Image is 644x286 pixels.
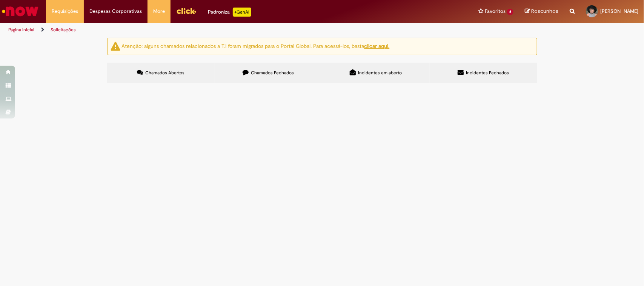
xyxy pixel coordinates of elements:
[208,8,251,17] div: Padroniza
[122,43,390,49] ng-bind-html: Atenção: alguns chamados relacionados a T.I foram migrados para o Portal Global. Para acessá-los,...
[8,27,34,33] a: Página inicial
[600,8,638,14] span: [PERSON_NAME]
[485,8,506,15] span: Favoritos
[89,8,142,15] span: Despesas Corporativas
[531,8,558,15] span: Rascunhos
[466,70,509,76] span: Incidentes Fechados
[251,70,294,76] span: Chamados Fechados
[52,8,78,15] span: Requisições
[1,4,40,19] img: ServiceNow
[364,43,390,49] a: clicar aqui.
[233,8,251,17] p: +GenAi
[153,8,165,15] span: More
[6,23,424,37] ul: Trilhas de página
[51,27,76,33] a: Solicitações
[358,70,402,76] span: Incidentes em aberto
[507,9,513,15] span: 6
[145,70,184,76] span: Chamados Abertos
[176,5,197,17] img: click_logo_yellow_360x200.png
[525,8,558,15] a: Rascunhos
